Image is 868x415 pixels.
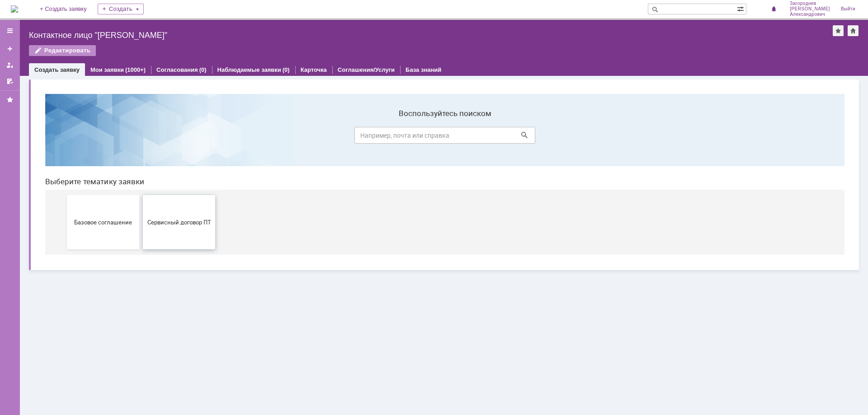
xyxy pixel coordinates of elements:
[316,40,497,57] input: Например, почта или справка
[199,66,207,73] div: (0)
[7,90,807,99] header: Выберите тематику заявки
[3,74,17,89] a: Мои согласования
[90,66,124,73] a: Мои заявки
[125,66,146,73] div: (1000+)
[833,25,844,36] div: Добавить в избранное
[11,5,18,13] a: Перейти на домашнюю страницу
[790,12,830,17] span: Александрович
[301,66,327,73] a: Карточка
[105,108,177,163] button: Сервисный договор ПТ
[32,132,99,139] span: Базовое соглашение
[283,66,290,73] div: (0)
[108,132,175,139] span: Сервисный договор ПТ
[11,5,18,13] img: logo
[29,31,833,40] div: Контактное лицо "[PERSON_NAME]"
[338,66,395,73] a: Соглашения/Услуги
[790,1,830,6] span: Загороднев
[406,66,441,73] a: База знаний
[98,4,144,14] div: Создать
[3,42,17,56] a: Создать заявку
[848,25,859,36] div: Сделать домашней страницей
[3,58,17,72] a: Мои заявки
[29,108,101,163] button: Базовое соглашение
[156,66,198,73] a: Согласования
[737,4,746,13] span: Расширенный поиск
[217,66,281,73] a: Наблюдаемые заявки
[316,22,497,31] label: Воспользуйтесь поиском
[790,6,830,12] span: [PERSON_NAME]
[34,66,80,73] a: Создать заявку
